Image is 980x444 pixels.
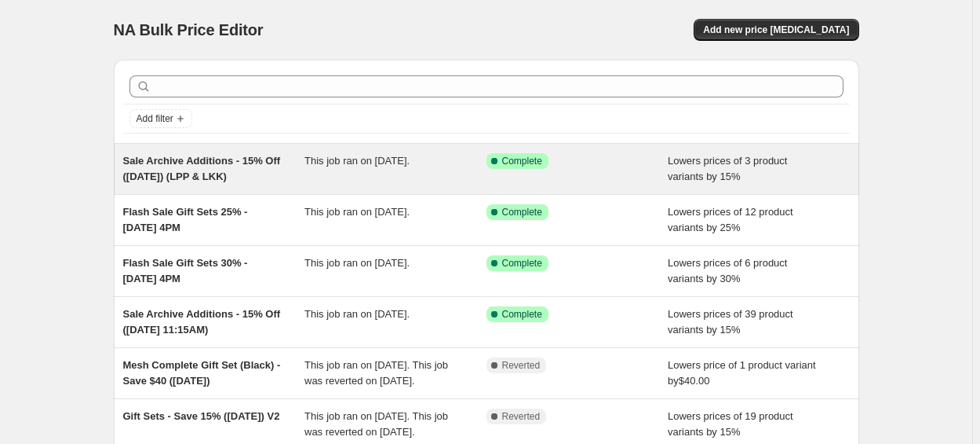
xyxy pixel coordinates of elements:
button: Add new price [MEDICAL_DATA] [694,19,858,41]
span: Complete [502,308,542,321]
span: Lowers prices of 3 product variants by 15% [668,155,787,182]
span: This job ran on [DATE]. [304,206,410,218]
span: This job ran on [DATE]. This job was reverted on [DATE]. [304,359,448,387]
span: Mesh Complete Gift Set (Black) - Save $40 ([DATE]) [123,359,281,387]
span: This job ran on [DATE]. This job was reverted on [DATE]. [304,410,448,438]
span: Add filter [137,112,173,125]
button: Add filter [129,109,192,128]
span: Lowers price of 1 product variant by [668,359,816,387]
span: Sale Archive Additions - 15% Off ([DATE]) (LPP & LKK) [123,155,281,182]
span: Reverted [502,410,541,423]
span: Sale Archive Additions - 15% Off ([DATE] 11:15AM) [123,308,281,336]
span: $40.00 [679,375,710,387]
span: Lowers prices of 19 product variants by 15% [668,410,793,438]
span: This job ran on [DATE]. [304,257,410,269]
span: Lowers prices of 6 product variants by 30% [668,257,787,284]
span: Gift Sets - Save 15% ([DATE]) V2 [123,410,280,422]
span: Complete [502,206,542,218]
span: Reverted [502,359,541,372]
span: Flash Sale Gift Sets 30% - [DATE] 4PM [123,257,248,284]
span: Complete [502,257,542,270]
span: Complete [502,155,542,167]
span: Add new price [MEDICAL_DATA] [703,24,849,36]
span: Flash Sale Gift Sets 25% - [DATE] 4PM [123,206,248,233]
span: This job ran on [DATE]. [304,155,410,167]
span: Lowers prices of 12 product variants by 25% [668,206,793,233]
span: Lowers prices of 39 product variants by 15% [668,308,793,336]
span: NA Bulk Price Editor [114,21,264,39]
span: This job ran on [DATE]. [304,308,410,320]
